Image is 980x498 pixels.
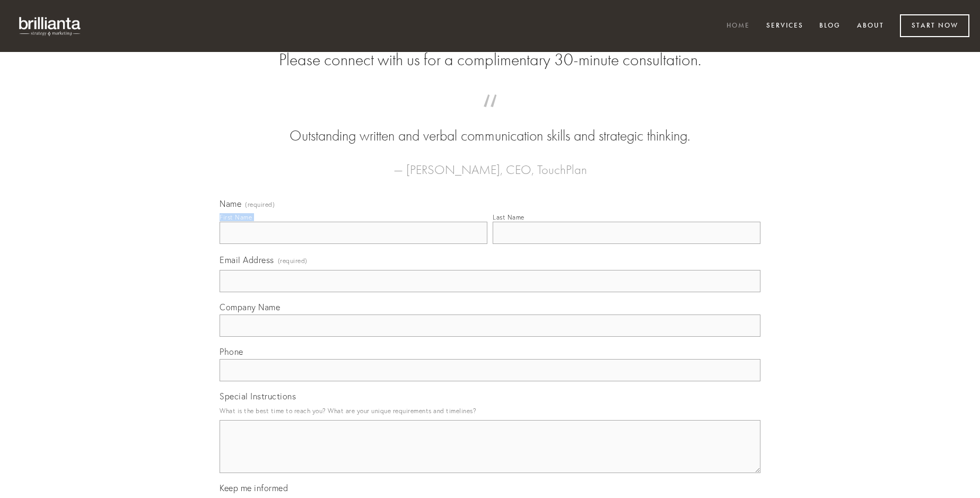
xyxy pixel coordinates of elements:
[237,105,743,146] blockquote: Outstanding written and verbal communication skills and strategic thinking.
[812,18,847,35] a: Blog
[220,346,243,357] span: Phone
[220,483,288,493] span: Keep me informed
[220,404,760,418] p: What is the best time to reach you? What are your unique requirements and timelines?
[220,213,252,221] div: First Name
[237,146,743,180] figcaption: — [PERSON_NAME], CEO, TouchPlan
[220,391,296,401] span: Special Instructions
[493,213,524,221] div: Last Name
[900,14,969,37] a: Start Now
[720,18,757,35] a: Home
[220,255,274,265] span: Email Address
[220,302,280,312] span: Company Name
[220,50,760,70] h2: Please connect with us for a complimentary 30-minute consultation.
[237,105,743,126] span: “
[850,18,891,35] a: About
[759,18,810,35] a: Services
[11,11,90,41] img: brillianta - research, strategy, marketing
[278,254,308,268] span: (required)
[220,198,241,209] span: Name
[245,202,275,208] span: (required)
